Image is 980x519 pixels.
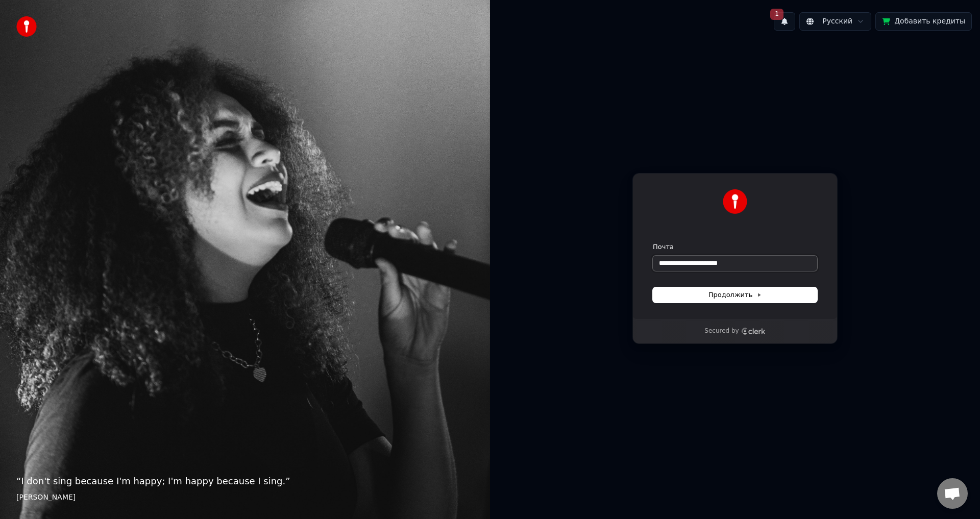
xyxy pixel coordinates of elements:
[741,328,766,335] a: Clerk logo
[653,287,817,303] button: Продолжить
[653,242,674,252] label: Почта
[774,12,795,31] button: 1
[708,290,762,300] span: Продолжить
[16,16,37,37] img: youka
[875,12,972,31] button: Добавить кредиты
[704,327,739,335] p: Secured by
[937,478,968,509] a: Открытый чат
[16,492,474,503] footer: [PERSON_NAME]
[770,9,783,20] span: 1
[723,189,747,214] img: Youka
[16,474,474,488] p: “ I don't sing because I'm happy; I'm happy because I sing. ”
